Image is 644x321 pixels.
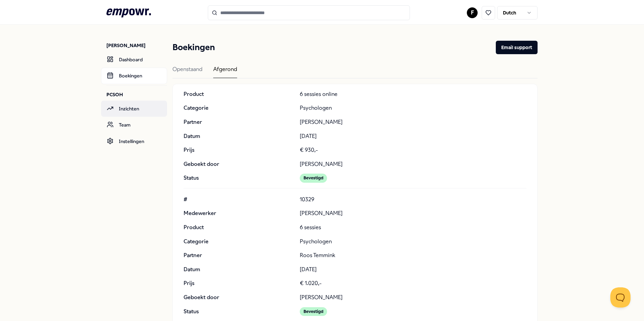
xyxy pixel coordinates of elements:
p: Prijs [184,146,294,154]
p: Datum [184,132,294,141]
h1: Boekingen [172,41,215,54]
button: F [467,7,478,18]
p: Psychologen [300,104,526,112]
div: Afgerond [213,65,237,78]
a: Inzichten [101,101,167,117]
p: # [184,195,294,204]
p: [DATE] [300,132,526,141]
p: Categorie [184,104,294,112]
p: Status [184,174,294,182]
p: Prijs [184,279,294,288]
p: Medewerker [184,209,294,218]
p: [PERSON_NAME] [300,209,526,218]
p: Datum [184,265,294,274]
p: € 1.020,- [300,279,526,288]
p: Product [184,90,294,99]
p: PCSOH [106,91,167,98]
p: 10329 [300,195,526,204]
a: Dashboard [101,51,167,68]
button: Email support [496,41,538,54]
p: Geboekt door [184,160,294,169]
input: Search for products, categories or subcategories [208,5,410,20]
p: [PERSON_NAME] [106,42,167,49]
a: Team [101,117,167,133]
p: Partner [184,118,294,127]
p: [PERSON_NAME] [300,160,526,169]
iframe: Help Scout Beacon - Open [610,287,631,308]
p: 6 sessies [300,223,526,232]
p: Roos Temmink [300,251,526,260]
div: Bevestigd [300,307,327,316]
p: 6 sessies online [300,90,526,99]
p: Categorie [184,237,294,246]
p: Geboekt door [184,293,294,302]
div: Openstaand [172,65,202,78]
p: [DATE] [300,265,526,274]
div: Bevestigd [300,174,327,182]
p: Psychologen [300,237,526,246]
a: Instellingen [101,133,167,149]
a: Boekingen [101,68,167,84]
p: Product [184,223,294,232]
p: [PERSON_NAME] [300,293,526,302]
p: [PERSON_NAME] [300,118,526,127]
p: Partner [184,251,294,260]
p: € 930,- [300,146,526,154]
p: Status [184,307,294,316]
